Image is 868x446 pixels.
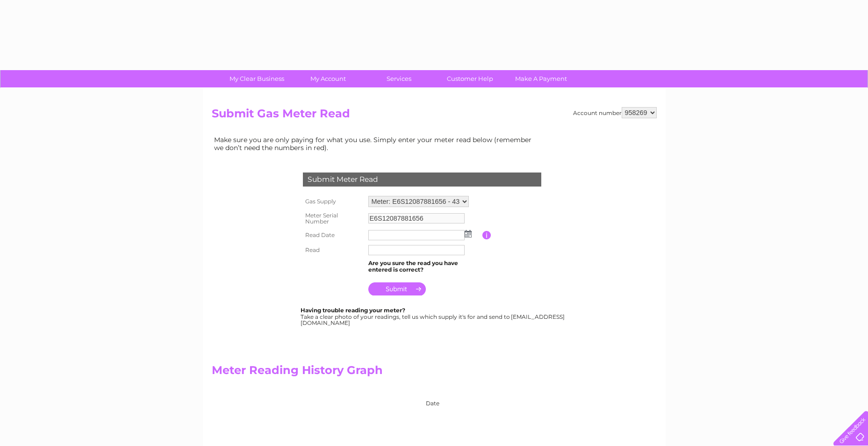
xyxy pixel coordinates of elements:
th: Read Date [301,228,366,243]
h2: Submit Gas Meter Read [212,107,657,125]
input: Submit [368,282,426,295]
div: Submit Meter Read [303,173,541,187]
div: Date [277,391,539,407]
div: Account number [573,107,657,118]
a: My Clear Business [218,70,295,87]
input: Information [482,231,491,239]
a: My Account [289,70,366,87]
a: Customer Help [431,70,509,87]
th: Read [301,243,366,258]
b: Having trouble reading your meter? [301,307,405,314]
a: Services [360,70,438,87]
a: Make A Payment [502,70,580,87]
h2: Meter Reading History Graph [212,364,539,381]
td: Make sure you are only paying for what you use. Simply enter your meter read below (remember we d... [212,134,539,153]
div: Take a clear photo of your readings, tell us which supply it's for and send to [EMAIL_ADDRESS][DO... [301,307,566,326]
td: Are you sure the read you have entered is correct? [366,258,482,275]
img: ... [465,230,472,237]
th: Gas Supply [301,194,366,209]
th: Meter Serial Number [301,209,366,228]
